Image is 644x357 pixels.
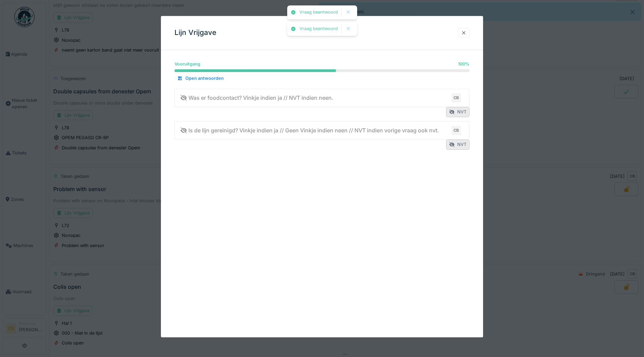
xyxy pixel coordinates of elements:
[174,70,470,72] progress: 100 %
[446,107,470,117] div: NVT
[174,74,226,83] div: Open antwoorden
[452,126,461,135] div: CB
[174,61,200,67] div: Vooruitgang
[174,29,216,37] h3: Lijn Vrijgave
[299,26,338,32] div: Vraag beantwoord
[180,94,333,102] div: Was er foodcontact? Vinkje indien ja // NVT indien neen.
[446,140,470,150] div: NVT
[178,124,466,137] summary: Is de lijn gereinigd? Vinkje indien ja // Geen Vinkje indien neen // NVT indien vorige vraag ook ...
[180,126,439,134] div: Is de lijn gereinigd? Vinkje indien ja // Geen Vinkje indien neen // NVT indien vorige vraag ook ...
[452,93,461,102] div: CB
[299,10,338,15] div: Vraag beantwoord
[178,92,466,104] summary: Was er foodcontact? Vinkje indien ja // NVT indien neen.CB
[458,61,470,67] div: 100 %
